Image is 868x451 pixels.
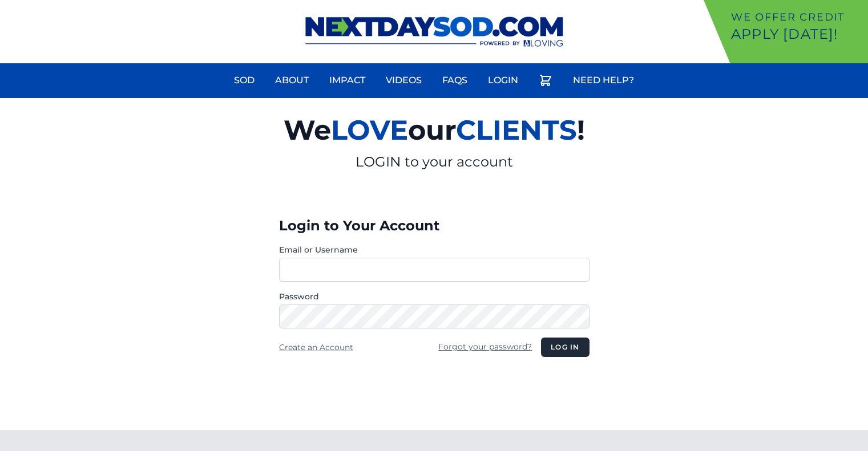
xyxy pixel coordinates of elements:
p: We offer Credit [731,9,863,25]
a: Need Help? [566,67,641,94]
h2: We our ! [151,107,717,153]
a: Sod [227,67,261,94]
a: Videos [379,67,429,94]
label: Password [279,291,590,302]
a: Login [481,67,525,94]
a: Impact [322,67,372,94]
label: Email or Username [279,244,590,255]
h3: Login to Your Account [279,217,590,235]
a: Forgot your password? [438,342,532,352]
p: Apply [DATE]! [731,25,863,43]
span: LOVE [331,113,408,147]
a: Create an Account [279,342,353,352]
span: CLIENTS [456,113,577,147]
p: LOGIN to your account [151,153,717,171]
a: FAQs [435,67,474,94]
a: About [268,67,316,94]
button: Log in [541,338,589,357]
